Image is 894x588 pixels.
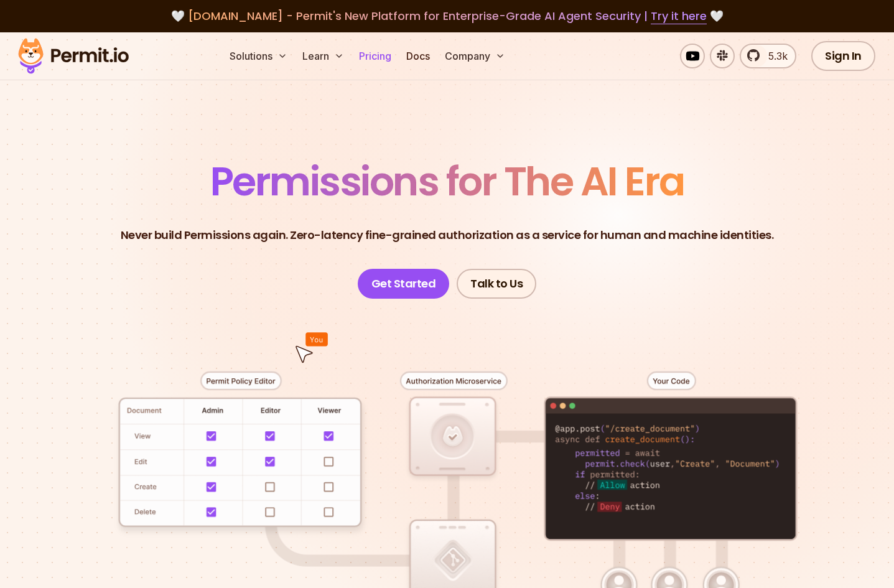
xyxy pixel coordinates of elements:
a: Docs [401,44,435,68]
p: Never build Permissions again. Zero-latency fine-grained authorization as a service for human and... [121,226,774,244]
a: Talk to Us [457,269,536,299]
a: 5.3k [740,44,796,68]
button: Company [440,44,510,68]
span: Permissions for The AI Era [210,154,684,209]
a: Pricing [354,44,396,68]
span: 5.3k [761,49,788,63]
a: Sign In [811,41,875,71]
a: Try it here [651,8,707,24]
img: Permit logo [12,35,134,77]
button: Solutions [225,44,292,68]
div: 🤍 🤍 [30,7,864,25]
a: Get Started [358,269,450,299]
span: [DOMAIN_NAME] - Permit's New Platform for Enterprise-Grade AI Agent Security | [188,8,707,24]
button: Learn [297,44,349,68]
